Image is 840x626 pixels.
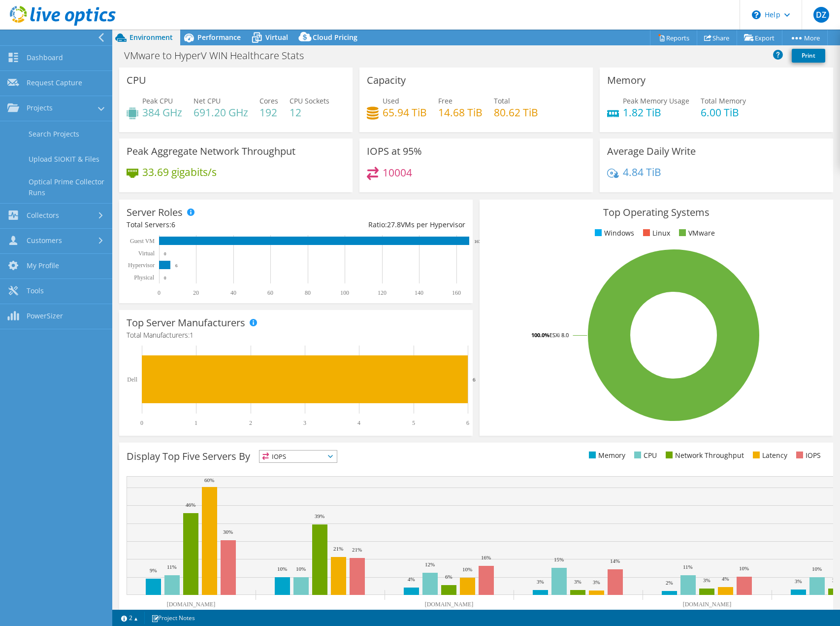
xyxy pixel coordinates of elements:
text: 39% [315,513,324,519]
a: 2 [114,612,145,624]
text: [DOMAIN_NAME] [167,601,216,608]
span: Environment [129,33,173,42]
h3: IOPS at 95% [367,146,422,157]
span: Peak Memory Usage [623,96,689,105]
text: 10% [277,566,287,572]
text: 3% [574,579,582,585]
span: Virtual [265,33,288,42]
text: 3% [795,578,802,584]
a: More [782,30,828,45]
h3: Server Roles [127,207,183,218]
span: Total [494,96,510,105]
h3: Capacity [367,75,406,86]
text: 9% [150,567,157,573]
a: Reports [650,30,697,45]
span: Performance [197,33,241,42]
text: 3 [303,419,306,426]
svg: \n [752,10,761,19]
text: Dell [127,376,137,383]
h4: 65.94 TiB [383,107,427,118]
h3: CPU [127,75,146,86]
text: 40 [230,289,236,296]
li: Windows [592,228,634,239]
text: 14% [610,558,620,564]
h4: 691.20 GHz [194,107,248,118]
text: [DOMAIN_NAME] [425,601,474,608]
div: Total Servers: [127,219,296,230]
text: 0 [140,419,143,426]
text: Physical [134,274,154,281]
text: 0 [164,276,166,280]
text: 3% [703,577,711,583]
text: 60% [204,477,214,483]
text: 4% [722,576,729,582]
text: 6 [466,419,469,426]
text: 60 [267,289,273,296]
text: 11% [683,564,693,570]
text: 80 [305,289,311,296]
h4: 384 GHz [142,107,182,118]
text: 30% [223,529,233,535]
h4: 80.62 TiB [494,107,538,118]
text: 5 [412,419,415,426]
li: IOPS [794,450,821,461]
text: 46% [186,502,195,508]
text: 4 [357,419,360,426]
h4: 6.00 TiB [701,107,746,118]
span: Total Memory [701,96,746,105]
li: VMware [677,228,715,239]
text: 6% [445,574,452,580]
text: [DOMAIN_NAME] [683,601,732,608]
text: 12% [425,561,435,567]
h4: Total Manufacturers: [127,330,465,341]
h4: 4.84 TiB [623,167,661,177]
text: 16% [481,555,491,560]
a: Print [792,49,825,63]
text: Guest VM [130,238,155,244]
text: 3% [832,577,840,583]
tspan: ESXi 8.0 [549,331,569,339]
text: 0 [158,289,161,296]
text: 21% [333,546,343,552]
span: 6 [171,220,175,229]
h4: 14.68 TiB [438,107,483,118]
text: 15% [554,556,564,562]
h4: 1.82 TiB [623,107,689,118]
li: Linux [641,228,670,239]
h3: Memory [607,75,646,86]
text: 20 [193,289,199,296]
span: 27.8 [387,220,401,229]
text: 10% [812,566,822,572]
h4: 12 [290,107,329,118]
text: Hypervisor [128,262,155,269]
span: 1 [190,330,194,340]
text: 167 [474,239,481,244]
text: 120 [378,289,387,296]
span: CPU Sockets [290,96,329,105]
text: 6 [473,377,476,383]
text: 6 [175,263,178,268]
span: Used [383,96,399,105]
span: DZ [813,7,829,23]
text: 3% [537,579,544,585]
tspan: 100.0% [531,331,549,339]
h3: Average Daily Write [607,146,696,157]
a: Share [697,30,737,45]
text: 140 [415,289,423,296]
span: Cloud Pricing [313,33,357,42]
h3: Peak Aggregate Network Throughput [127,146,295,157]
text: 160 [452,289,461,296]
span: Cores [259,96,278,105]
li: Latency [750,450,787,461]
text: 0 [164,251,166,256]
span: IOPS [259,451,337,462]
text: 100 [340,289,349,296]
h1: VMware to HyperV WIN Healthcare Stats [120,50,319,61]
text: 2 [249,419,252,426]
h3: Top Operating Systems [487,207,826,218]
h4: 33.69 gigabits/s [142,167,217,177]
text: 3% [593,579,600,585]
text: 10% [296,566,306,572]
a: Project Notes [144,612,202,624]
li: CPU [632,450,657,461]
